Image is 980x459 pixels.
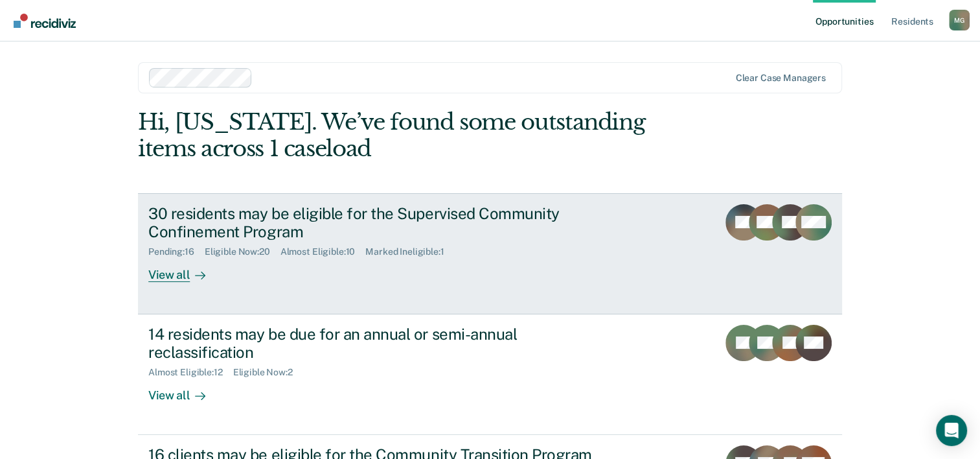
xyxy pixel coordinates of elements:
[148,378,221,403] div: View all
[138,109,701,162] div: Hi, [US_STATE]. We’ve found some outstanding items across 1 caseload
[148,257,221,283] div: View all
[138,193,842,314] a: 30 residents may be eligible for the Supervised Community Confinement ProgramPending:16Eligible N...
[280,246,366,257] div: Almost Eligible : 10
[205,246,280,257] div: Eligible Now : 20
[148,204,603,242] div: 30 residents may be eligible for the Supervised Community Confinement Program
[936,415,967,446] div: Open Intercom Messenger
[138,314,842,435] a: 14 residents may be due for an annual or semi-annual reclassificationAlmost Eligible:12Eligible N...
[233,367,303,378] div: Eligible Now : 2
[949,10,970,30] button: Profile dropdown button
[14,14,76,28] img: Recidiviz
[736,73,826,84] div: Clear case managers
[148,367,233,378] div: Almost Eligible : 12
[365,246,454,257] div: Marked Ineligible : 1
[949,10,970,30] div: M G
[148,325,603,362] div: 14 residents may be due for an annual or semi-annual reclassification
[148,246,205,257] div: Pending : 16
